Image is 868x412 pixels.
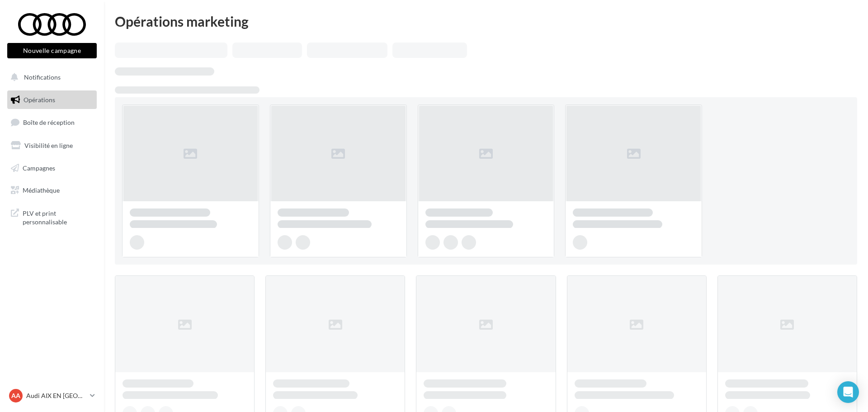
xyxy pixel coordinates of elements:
div: Open Intercom Messenger [837,381,859,403]
a: AA Audi AIX EN [GEOGRAPHIC_DATA] [7,387,97,404]
span: Notifications [24,73,61,81]
a: Campagnes [5,159,99,178]
p: Audi AIX EN [GEOGRAPHIC_DATA] [26,391,86,400]
button: Nouvelle campagne [7,43,97,58]
span: Visibilité en ligne [24,142,73,149]
a: Médiathèque [5,181,99,200]
span: Boîte de réception [23,118,75,126]
span: Médiathèque [23,186,60,194]
a: Opérations [5,90,99,109]
span: AA [11,391,20,400]
div: Opérations marketing [115,14,857,28]
a: Boîte de réception [5,113,99,132]
span: Opérations [24,96,55,104]
span: PLV et print personnalisable [23,207,93,227]
a: PLV et print personnalisable [5,204,99,230]
span: Campagnes [23,164,55,171]
a: Visibilité en ligne [5,136,99,155]
button: Notifications [5,68,95,87]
